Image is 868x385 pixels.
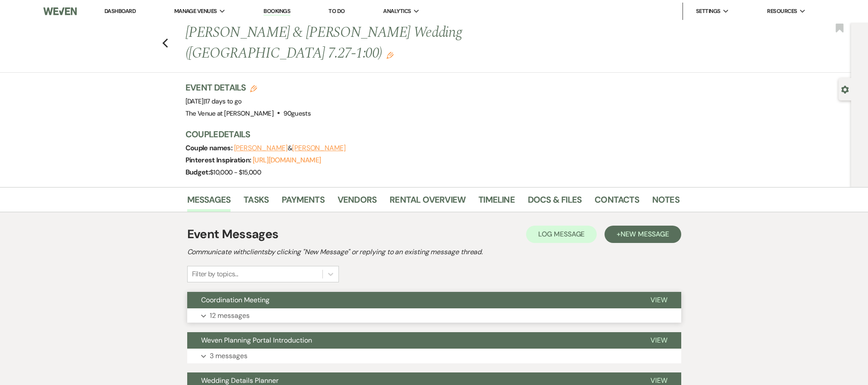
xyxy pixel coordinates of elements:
[192,269,238,279] div: Filter by topics...
[210,350,247,362] p: 3 messages
[187,247,681,257] h2: Communicate with clients by clicking "New Message" or replying to an existing message thread.
[652,193,679,212] a: Notes
[282,193,325,212] a: Payments
[292,145,346,152] button: [PERSON_NAME]
[187,193,231,212] a: Messages
[187,349,681,363] button: 3 messages
[650,295,667,304] span: View
[637,292,681,308] button: View
[526,226,597,243] button: Log Message
[595,193,639,212] a: Contacts
[204,97,242,106] span: |
[283,109,311,118] span: 90 guests
[338,193,377,212] a: Vendors
[174,7,217,16] span: Manage Venues
[383,7,411,16] span: Analytics
[185,168,210,177] span: Budget:
[185,23,574,64] h1: [PERSON_NAME] & [PERSON_NAME] Wedding ([GEOGRAPHIC_DATA] 7.27-1:00)
[605,226,681,243] button: +New Message
[387,51,393,59] button: Edit
[841,85,849,93] button: Open lead details
[528,193,582,212] a: Docs & Files
[696,7,721,16] span: Settings
[201,376,279,385] span: Wedding Details Planner
[185,143,234,152] span: Couple names:
[210,310,250,321] p: 12 messages
[205,97,242,106] span: 17 days to go
[244,193,269,212] a: Tasks
[650,336,667,345] span: View
[650,376,667,385] span: View
[187,332,637,349] button: Weven Planning Portal Introduction
[253,155,321,165] a: [URL][DOMAIN_NAME]
[185,81,311,94] h3: Event Details
[390,193,465,212] a: Rental Overview
[185,155,253,165] span: Pinterest Inspiration:
[538,230,585,239] span: Log Message
[234,145,288,152] button: [PERSON_NAME]
[637,332,681,349] button: View
[201,336,312,345] span: Weven Planning Portal Introduction
[201,295,270,304] span: Coordination Meeting
[187,308,681,323] button: 12 messages
[187,292,637,308] button: Coordination Meeting
[185,109,273,118] span: The Venue at [PERSON_NAME]
[43,2,77,20] img: Weven Logo
[328,7,345,15] a: To Do
[104,7,136,15] a: Dashboard
[234,144,346,152] span: &
[210,168,261,177] span: $10,000 - $15,000
[478,193,515,212] a: Timeline
[767,7,797,16] span: Resources
[185,97,242,106] span: [DATE]
[621,230,669,239] span: New Message
[185,128,671,140] h3: Couple Details
[263,7,290,16] a: Bookings
[187,225,279,243] h1: Event Messages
